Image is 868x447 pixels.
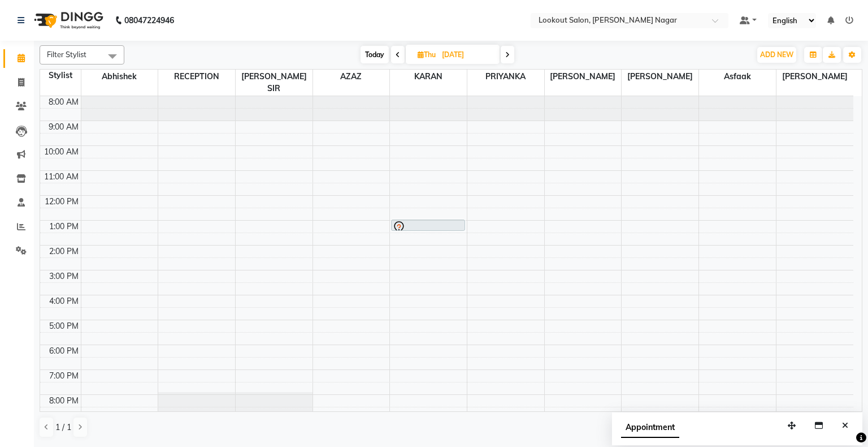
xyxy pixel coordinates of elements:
button: ADD NEW [757,47,796,63]
span: [PERSON_NAME] [776,70,853,84]
div: 5:00 PM [47,320,81,332]
div: 9:00 AM [46,121,81,133]
span: PRIYANKA [467,70,544,84]
span: ADD NEW [760,50,793,59]
div: 8:00 AM [46,96,81,108]
span: kARAN [390,70,467,84]
span: [PERSON_NAME] [545,70,622,84]
div: 11:00 AM [42,171,81,183]
div: 2:00 PM [47,246,81,257]
div: 7:00 PM [47,370,81,382]
span: [PERSON_NAME] SIR [236,70,313,96]
input: 2025-09-04 [439,46,495,63]
img: logo [29,5,106,36]
button: Close [837,417,853,435]
div: [PERSON_NAME], 01:00 PM-01:30 PM, Hair Cut - Haircut With Senior Stylist ([DEMOGRAPHIC_DATA]) [392,220,464,230]
div: 6:00 PM [47,345,81,357]
div: 12:00 PM [42,196,81,208]
div: 10:00 AM [42,146,81,158]
span: [PERSON_NAME] [622,70,698,84]
span: abhishek [81,70,158,84]
b: 08047224946 [124,5,174,36]
span: Thu [415,50,439,59]
div: 1:00 PM [47,221,81,233]
span: RECEPTION [158,70,235,84]
div: Stylist [40,70,81,81]
div: 8:00 PM [47,395,81,407]
span: Filter Stylist [47,50,86,59]
div: 4:00 PM [47,295,81,307]
span: 1 / 1 [55,422,71,433]
span: Appointment [621,418,679,438]
div: 3:00 PM [47,270,81,282]
span: Today [361,46,389,63]
span: Asfaak [699,70,776,84]
span: AZAZ [313,70,390,84]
